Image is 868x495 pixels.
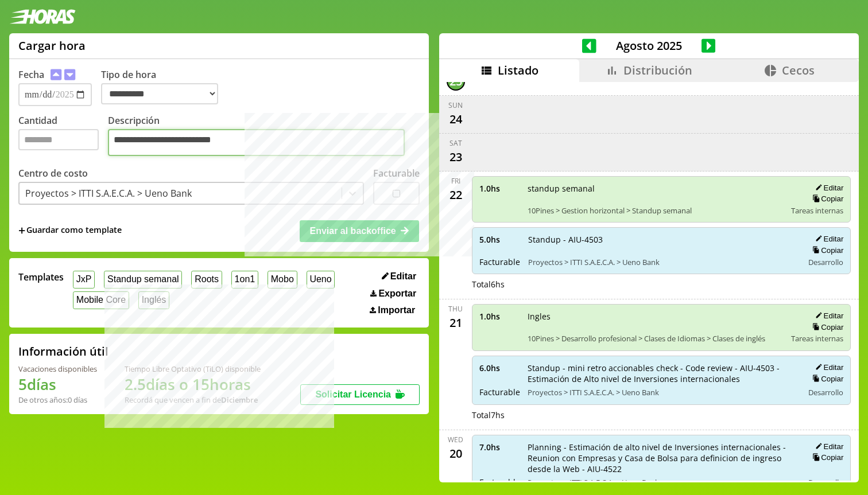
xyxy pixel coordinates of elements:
[18,224,122,237] span: +Guardar como template
[138,291,169,309] button: Inglés
[18,344,108,359] h2: Información útil
[809,453,843,462] button: Copiar
[479,311,520,322] span: 1.0 hs
[809,194,843,204] button: Copiar
[300,220,419,242] button: Enviar al backoffice
[528,234,796,245] span: Standup - AIU-4503
[479,363,520,373] span: 6.0 hs
[809,322,843,332] button: Copiar
[9,9,76,24] img: logotipo
[809,374,843,384] button: Copiar
[18,364,97,374] div: Vacaciones disponibles
[231,271,258,289] button: 1on1
[18,224,25,237] span: +
[782,63,815,78] span: Cecos
[447,186,465,204] div: 22
[18,271,64,283] span: Templates
[812,442,843,451] button: Editar
[449,138,462,148] div: Sat
[448,435,463,445] div: Wed
[812,311,843,321] button: Editar
[808,477,843,488] span: Desarrollo
[125,374,261,395] h1: 2.5 días o 15 horas
[104,271,182,289] button: Standup semanal
[101,83,218,104] select: Tipo de hora
[315,389,391,399] span: Solicitar Licencia
[808,257,843,267] span: Desarrollo
[596,38,702,53] span: Agosto 2025
[479,442,520,453] span: 7.0 hs
[812,183,843,193] button: Editar
[791,333,843,344] span: Tareas internas
[307,271,335,289] button: Ueno
[447,148,465,166] div: 23
[373,167,420,180] label: Facturable
[448,304,463,314] div: Thu
[25,187,192,200] div: Proyectos > ITTI S.A.E.C.A. > Ueno Bank
[108,114,420,159] label: Descripción
[451,176,460,186] div: Fri
[439,82,859,481] div: scrollable content
[812,234,843,244] button: Editar
[472,279,851,290] div: Total 6 hs
[125,364,261,374] div: Tiempo Libre Optativo (TiLO) disponible
[791,205,843,216] span: Tareas internas
[378,289,416,299] span: Exportar
[447,314,465,332] div: 21
[528,257,796,267] span: Proyectos > ITTI S.A.E.C.A. > Ueno Bank
[18,395,97,405] div: De otros años: 0 días
[528,183,784,194] span: standup semanal
[18,167,88,180] label: Centro de costo
[528,205,784,216] span: 10Pines > Gestion horizontal > Standup semanal
[309,226,396,236] span: Enviar al backoffice
[528,311,784,322] span: Ingles
[108,129,405,156] textarea: Descripción
[448,100,463,110] div: Sun
[18,114,108,159] label: Cantidad
[479,477,520,488] span: Facturable
[808,387,843,397] span: Desarrollo
[809,245,843,255] button: Copiar
[73,291,129,309] button: Mobile Core
[623,63,692,78] span: Distribución
[528,477,796,488] span: Proyectos > ITTI S.A.E.C.A. > Ueno Bank
[479,234,520,245] span: 5.0 hs
[812,363,843,372] button: Editar
[378,271,420,282] button: Editar
[300,384,420,405] button: Solicitar Licencia
[479,387,520,397] span: Facturable
[18,129,99,150] input: Cantidad
[221,395,258,405] b: Diciembre
[528,442,796,474] span: Planning - Estimación de alto nivel de Inversiones internacionales - Reunion con Empresas y Casa ...
[101,68,227,106] label: Tipo de hora
[378,305,415,315] span: Importar
[479,183,520,194] span: 1.0 hs
[18,374,97,395] h1: 5 días
[472,410,851,420] div: Total 7 hs
[18,38,86,53] h1: Cargar hora
[390,271,416,282] span: Editar
[447,445,465,463] div: 20
[125,395,261,405] div: Recordá que vencen a fin de
[268,271,297,289] button: Mobo
[367,288,420,299] button: Exportar
[528,363,796,384] span: Standup - mini retro accionables check - Code review - AIU-4503 - Estimación de Alto nivel de Inv...
[528,333,784,344] span: 10Pines > Desarrollo profesional > Clases de Idiomas > Clases de inglés
[479,256,520,267] span: Facturable
[447,110,465,128] div: 24
[191,271,222,289] button: Roots
[528,387,796,397] span: Proyectos > ITTI S.A.E.C.A. > Ueno Bank
[73,271,95,289] button: JxP
[18,68,44,81] label: Fecha
[498,63,538,78] span: Listado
